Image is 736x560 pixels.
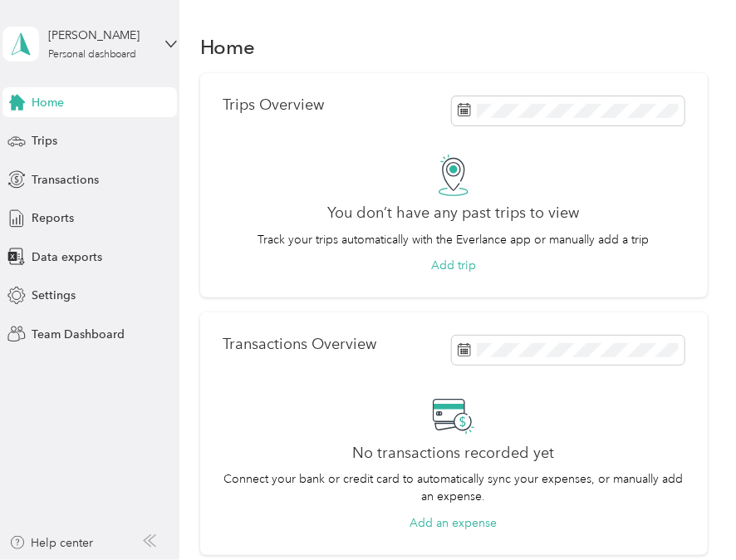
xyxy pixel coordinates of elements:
[643,467,736,560] iframe: Everlance-gr Chat Button Frame
[410,514,498,532] button: Add an expense
[48,50,137,60] div: Personal dashboard
[328,204,580,222] h2: You don’t have any past trips to view
[431,257,476,274] button: Add trip
[32,326,125,343] span: Team Dashboard
[223,96,325,114] p: Trips Overview
[32,171,99,189] span: Transactions
[32,94,64,111] span: Home
[9,534,94,552] button: Help center
[200,38,256,56] h1: Home
[32,132,57,150] span: Trips
[223,470,684,505] p: Connect your bank or credit card to automatically sync your expenses, or manually add an expense.
[32,287,76,304] span: Settings
[32,248,102,266] span: Data exports
[32,209,74,227] span: Reports
[353,445,555,462] h2: No transactions recorded yet
[223,336,377,353] p: Transactions Overview
[48,27,152,44] div: [PERSON_NAME]
[258,231,650,248] p: Track your trips automatically with the Everlance app or manually add a trip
